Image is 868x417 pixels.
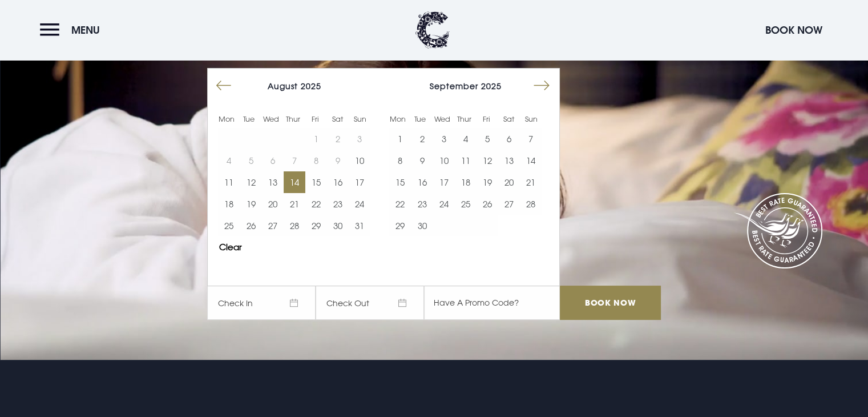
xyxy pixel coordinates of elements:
button: 13 [498,150,520,171]
td: Choose Wednesday, August 27, 2025 as your start date. [262,215,284,236]
td: Choose Monday, September 15, 2025 as your start date. [389,171,411,193]
td: Choose Thursday, September 11, 2025 as your start date. [455,150,477,171]
td: Choose Sunday, August 24, 2025 as your start date. [349,193,370,215]
button: 4 [455,128,477,150]
button: 26 [240,215,261,236]
button: Book Now [760,18,828,42]
button: 18 [218,193,240,215]
button: 30 [411,215,433,236]
td: Choose Tuesday, September 9, 2025 as your start date. [411,150,433,171]
button: 30 [327,215,349,236]
button: 21 [284,193,305,215]
td: Choose Wednesday, September 10, 2025 as your start date. [433,150,455,171]
input: Have A Promo Code? [424,286,560,320]
td: Choose Tuesday, September 16, 2025 as your start date. [411,171,433,193]
button: 8 [389,150,411,171]
button: 10 [349,150,370,171]
td: Choose Tuesday, August 19, 2025 as your start date. [240,193,261,215]
img: Clandeboye Lodge [415,11,450,49]
td: Choose Friday, August 29, 2025 as your start date. [305,215,327,236]
button: 23 [327,193,349,215]
span: Menu [71,23,100,37]
button: 19 [240,193,261,215]
span: September [430,81,478,91]
button: Move backward to switch to the previous month. [213,75,235,97]
td: Choose Tuesday, September 30, 2025 as your start date. [411,215,433,236]
button: 3 [433,128,455,150]
button: 16 [327,171,349,193]
td: Choose Monday, September 1, 2025 as your start date. [389,128,411,150]
button: 11 [455,150,477,171]
button: 29 [305,215,327,236]
td: Choose Thursday, September 18, 2025 as your start date. [455,171,477,193]
button: 26 [477,193,498,215]
span: 2025 [481,81,502,91]
button: 27 [262,215,284,236]
td: Choose Thursday, September 25, 2025 as your start date. [455,193,477,215]
span: Check In [207,286,316,320]
td: Choose Monday, August 25, 2025 as your start date. [218,215,240,236]
td: Choose Sunday, September 28, 2025 as your start date. [520,193,542,215]
span: August [268,81,298,91]
button: 13 [262,171,284,193]
button: 16 [411,171,433,193]
td: Choose Saturday, September 13, 2025 as your start date. [498,150,520,171]
button: 22 [305,193,327,215]
button: 17 [349,171,370,193]
td: Choose Sunday, September 21, 2025 as your start date. [520,171,542,193]
button: Clear [219,243,242,251]
button: 25 [218,215,240,236]
button: 20 [498,171,520,193]
button: 12 [240,171,261,193]
td: Choose Saturday, September 6, 2025 as your start date. [498,128,520,150]
button: 19 [477,171,498,193]
button: 22 [389,193,411,215]
button: 10 [433,150,455,171]
td: Choose Tuesday, September 23, 2025 as your start date. [411,193,433,215]
button: 7 [520,128,542,150]
button: 28 [284,215,305,236]
td: Choose Wednesday, September 24, 2025 as your start date. [433,193,455,215]
button: 17 [433,171,455,193]
td: Choose Wednesday, September 3, 2025 as your start date. [433,128,455,150]
td: Choose Sunday, September 7, 2025 as your start date. [520,128,542,150]
td: Choose Thursday, August 21, 2025 as your start date. [284,193,305,215]
button: 9 [411,150,433,171]
button: 24 [349,193,370,215]
td: Choose Wednesday, September 17, 2025 as your start date. [433,171,455,193]
button: 2 [411,128,433,150]
td: Choose Saturday, September 27, 2025 as your start date. [498,193,520,215]
button: 20 [262,193,284,215]
td: Choose Sunday, August 10, 2025 as your start date. [349,150,370,171]
td: Choose Monday, September 29, 2025 as your start date. [389,215,411,236]
button: 28 [520,193,542,215]
button: 14 [520,150,542,171]
td: Choose Sunday, August 31, 2025 as your start date. [349,215,370,236]
td: Choose Monday, August 18, 2025 as your start date. [218,193,240,215]
input: Book Now [560,286,660,320]
button: 14 [284,171,305,193]
button: 31 [349,215,370,236]
td: Choose Sunday, September 14, 2025 as your start date. [520,150,542,171]
td: Choose Thursday, August 14, 2025 as your start date. [284,171,305,193]
td: Choose Tuesday, August 12, 2025 as your start date. [240,171,261,193]
td: Choose Tuesday, September 2, 2025 as your start date. [411,128,433,150]
td: Choose Thursday, August 28, 2025 as your start date. [284,215,305,236]
td: Choose Sunday, August 17, 2025 as your start date. [349,171,370,193]
button: 23 [411,193,433,215]
button: 15 [389,171,411,193]
td: Choose Monday, September 22, 2025 as your start date. [389,193,411,215]
button: 18 [455,171,477,193]
button: Menu [40,18,106,42]
button: 5 [477,128,498,150]
span: 2025 [301,81,321,91]
td: Choose Friday, August 15, 2025 as your start date. [305,171,327,193]
td: Choose Wednesday, August 13, 2025 as your start date. [262,171,284,193]
td: Choose Saturday, September 20, 2025 as your start date. [498,171,520,193]
button: 25 [455,193,477,215]
button: 21 [520,171,542,193]
td: Choose Thursday, September 4, 2025 as your start date. [455,128,477,150]
td: Choose Friday, September 26, 2025 as your start date. [477,193,498,215]
button: 12 [477,150,498,171]
button: Move forward to switch to the next month. [531,75,552,97]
